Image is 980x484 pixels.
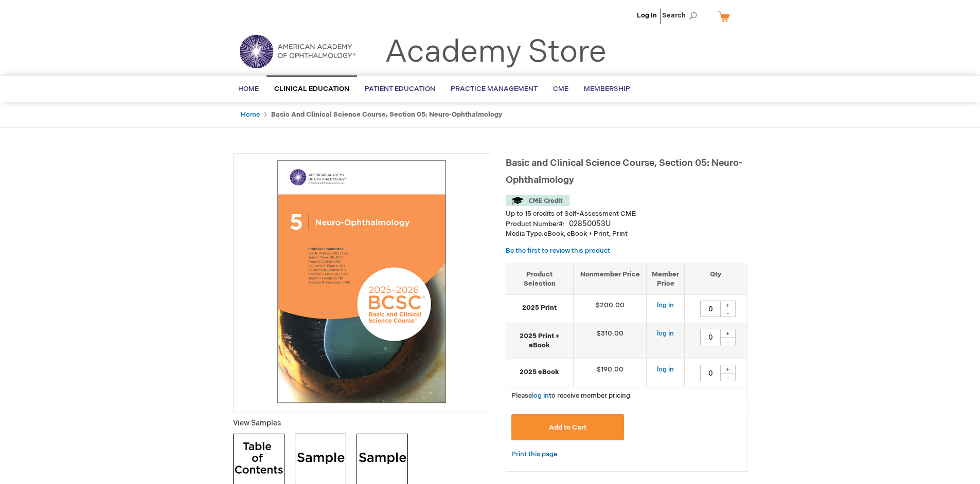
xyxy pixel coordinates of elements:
[700,329,721,345] input: Qty
[657,301,674,309] a: log in
[573,323,647,359] td: $310.00
[662,5,701,26] span: Search
[511,367,568,377] strong: 2025 eBook
[365,85,435,93] span: Patient Education
[506,229,747,239] p: eBook, eBook + Print, Print
[573,359,647,387] td: $190.00
[720,309,736,317] div: -
[553,85,568,93] span: CME
[647,264,685,294] th: Member Price
[506,264,574,294] th: Product Selection
[451,85,538,93] span: Practice Management
[511,392,630,400] span: Please to receive member pricing
[573,264,647,294] th: Nonmember Price
[569,219,611,229] div: 02850053U
[238,85,259,93] span: Home
[700,365,721,381] input: Qty
[511,414,625,440] button: Add to Cart
[506,247,610,255] a: Be the first to review this product
[506,230,544,238] strong: Media Type:
[506,195,569,206] img: CME Credit
[584,85,630,93] span: Membership
[271,110,502,119] strong: Basic and Clinical Science Course, Section 05: Neuro-Ophthalmology
[511,303,568,313] strong: 2025 Print
[720,301,736,309] div: +
[720,337,736,345] div: -
[700,301,721,317] input: Qty
[657,329,674,338] a: log in
[385,34,607,71] a: Academy Store
[506,209,747,219] li: Up to 15 credits of Self-Assessment CME
[239,159,485,404] img: Basic and Clinical Science Course, Section 05: Neuro-Ophthalmology
[511,331,568,350] strong: 2025 Print + eBook
[241,110,260,119] a: Home
[637,11,657,20] a: Log In
[549,423,586,432] span: Add to Cart
[233,418,490,429] p: View Samples
[274,85,349,93] span: Clinical Education
[506,158,742,185] span: Basic and Clinical Science Course, Section 05: Neuro-Ophthalmology
[720,365,736,374] div: +
[532,392,549,400] a: log in
[657,365,674,374] a: log in
[511,448,557,461] a: Print this page
[685,264,747,294] th: Qty
[506,220,565,228] strong: Product Number
[720,373,736,381] div: -
[573,294,647,323] td: $200.00
[720,329,736,338] div: +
